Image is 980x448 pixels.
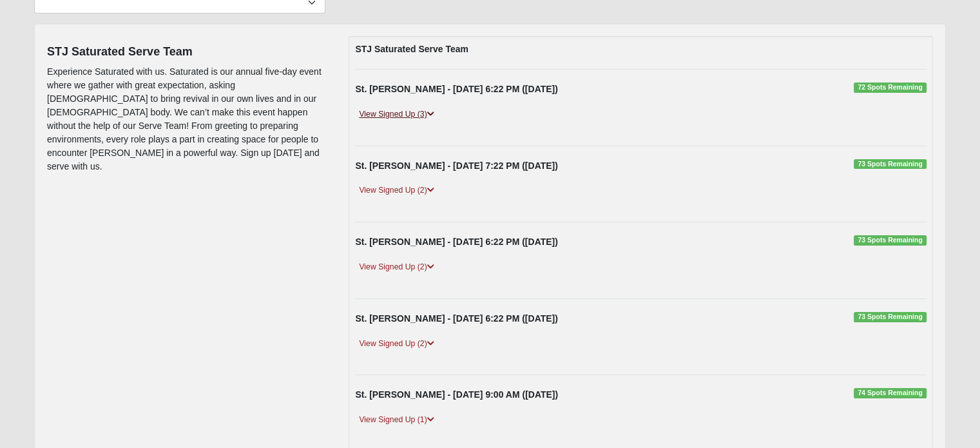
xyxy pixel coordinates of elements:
strong: St. [PERSON_NAME] - [DATE] 9:00 AM ([DATE]) [355,389,558,400]
span: 72 Spots Remaining [854,83,927,93]
span: 74 Spots Remaining [854,388,927,398]
p: Experience Saturated with us. Saturated is our annual five-day event where we gather with great e... [47,65,329,173]
strong: STJ Saturated Serve Team [355,44,468,54]
a: View Signed Up (2) [355,184,437,197]
span: 73 Spots Remaining [854,312,927,322]
strong: St. [PERSON_NAME] - [DATE] 6:22 PM ([DATE]) [355,237,557,247]
a: View Signed Up (2) [355,260,437,274]
strong: St. [PERSON_NAME] - [DATE] 7:22 PM ([DATE]) [355,161,557,171]
strong: St. [PERSON_NAME] - [DATE] 6:22 PM ([DATE]) [355,313,557,324]
span: 73 Spots Remaining [854,159,927,170]
h4: STJ Saturated Serve Team [47,45,329,59]
a: View Signed Up (1) [355,413,437,427]
span: 73 Spots Remaining [854,235,927,246]
strong: St. [PERSON_NAME] - [DATE] 6:22 PM ([DATE]) [355,84,557,94]
a: View Signed Up (2) [355,337,437,351]
a: View Signed Up (3) [355,108,437,121]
